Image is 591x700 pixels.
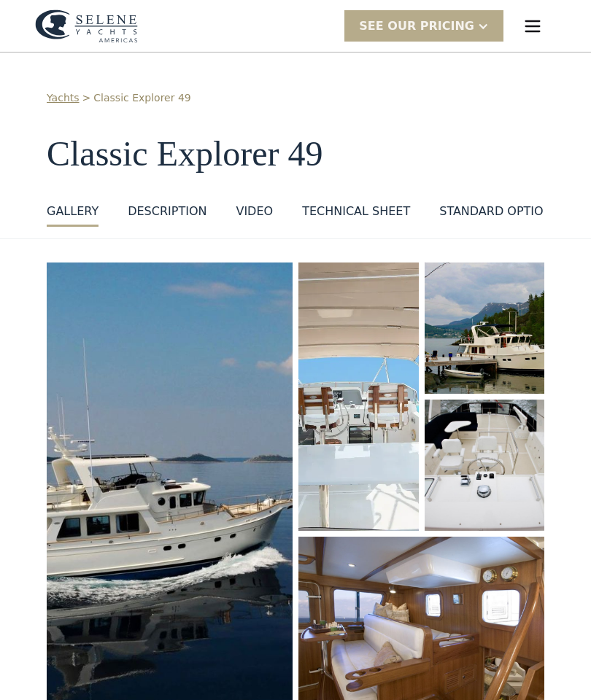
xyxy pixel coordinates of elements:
[425,400,545,531] a: open lightbox
[47,135,544,174] h1: Classic Explorer 49
[128,203,206,227] a: DESCRIPTION
[47,203,98,227] a: GALLERY
[425,400,545,531] img: 50 foot motor yacht
[47,90,80,106] a: Yachts
[298,262,419,531] a: open lightbox
[509,3,556,50] div: menu
[128,203,206,220] div: DESCRIPTION
[302,203,410,227] a: Technical sheet
[425,262,545,394] img: 50 foot motor yacht
[35,9,138,43] img: logo
[359,17,474,35] div: SEE Our Pricing
[439,203,560,220] div: standard options
[344,10,503,42] div: SEE Our Pricing
[47,203,98,220] div: GALLERY
[425,262,545,394] a: open lightbox
[35,9,138,43] a: home
[82,90,91,106] div: >
[236,203,273,227] a: VIDEO
[439,203,560,227] a: standard options
[302,203,410,220] div: Technical sheet
[236,203,273,220] div: VIDEO
[93,90,190,106] a: Classic Explorer 49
